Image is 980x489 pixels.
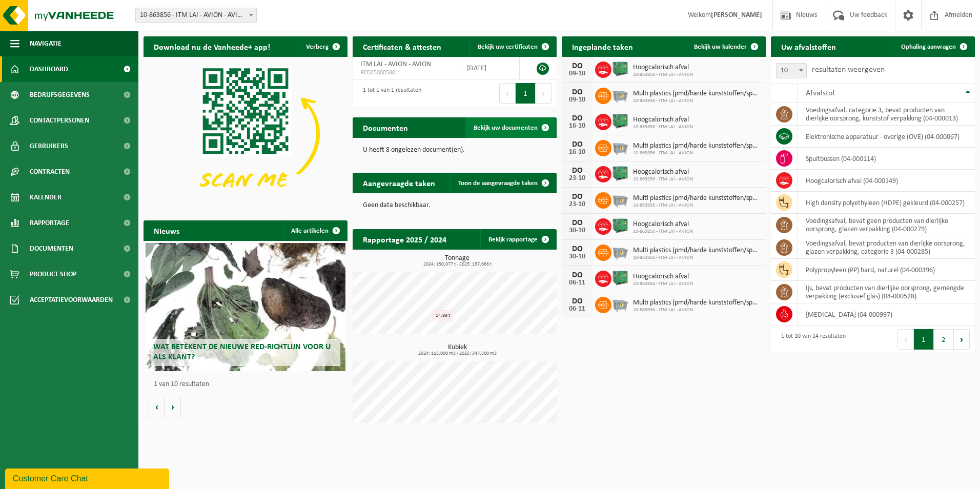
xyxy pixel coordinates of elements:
[353,36,452,56] h2: Certificaten & attesten
[633,247,761,255] span: Multi plastics (pmd/harde kunststoffen/spanbanden/eps/folie naturel/folie gemeng...
[567,201,587,208] div: 23-10
[459,57,520,79] td: [DATE]
[633,194,761,202] span: Multi plastics (pmd/harde kunststoffen/spanbanden/eps/folie naturel/folie gemeng...
[30,185,62,210] span: Kalender
[711,11,762,19] strong: [PERSON_NAME]
[358,262,557,267] span: 2024: 150,977 t - 2025: 137,666 t
[516,83,536,104] button: 1
[149,397,165,417] button: Vorige
[154,381,342,388] p: 1 van 10 resultaten
[144,36,280,56] h2: Download nu de Vanheede+ app!
[306,44,329,50] span: Verberg
[30,108,89,133] span: Contactpersonen
[633,273,693,281] span: Hoogcalorisch afval
[146,243,345,371] a: Wat betekent de nieuwe RED-richtlijn voor u als klant?
[30,56,68,82] span: Dashboard
[611,86,629,104] img: WB-2500-GAL-GY-01
[562,36,643,56] h2: Ingeplande taken
[478,44,538,50] span: Bekijk uw certificaten
[954,329,970,350] button: Next
[633,176,693,182] span: 10-863856 - ITM LAI - AVION
[633,229,693,235] span: 10-863856 - ITM LAI - AVION
[798,192,975,214] td: high density polyethyleen (HDPE) gekleurd (04-000257)
[914,329,934,350] button: 1
[633,124,693,130] span: 10-863856 - ITM LAI - AVION
[30,287,113,313] span: Acceptatievoorwaarden
[798,236,975,259] td: voedingsafval, bevat producten van dierlijke oorsprong, glazen verpakking, categorie 3 (04-000285)
[771,36,846,56] h2: Uw afvalstoffen
[450,173,556,193] a: Toon de aangevraagde taken
[633,72,693,78] span: 10-863856 - ITM LAI - AVION
[298,36,346,57] button: Verberg
[144,220,190,240] h2: Nieuws
[567,167,587,175] div: DO
[633,255,761,261] span: 10-863856 - ITM LAI - AVION
[694,44,747,50] span: Bekijk uw kalender
[458,180,538,187] span: Toon de aangevraagde taken
[633,202,761,209] span: 10-863856 - ITM LAI - AVION
[798,148,975,170] td: spuitbussen (04-000114)
[283,220,346,241] a: Alle artikelen
[567,88,587,96] div: DO
[465,117,556,138] a: Bekijk uw documenten
[358,82,421,105] div: 1 tot 1 van 1 resultaten
[567,175,587,182] div: 23-10
[567,70,587,77] div: 09-10
[567,305,587,313] div: 06-11
[798,281,975,303] td: ijs, bevat producten van dierlijke oorsprong, gemengde verpakking (exclusief glas) (04-000528)
[567,96,587,104] div: 09-10
[480,229,556,250] a: Bekijk rapportage
[633,64,693,72] span: Hoogcalorisch afval
[798,170,975,192] td: hoogcalorisch afval (04-000149)
[360,60,431,68] span: ITM LAI - AVION - AVION
[358,351,557,356] span: 2024: 115,000 m3 - 2025: 347,500 m3
[611,217,629,234] img: PB-HB-1400-HPE-GN-01
[353,117,418,137] h2: Documenten
[567,62,587,70] div: DO
[798,103,975,126] td: voedingsafval, categorie 3, bevat producten van dierlijke oorsprong, kunststof verpakking (04-000...
[567,245,587,253] div: DO
[567,279,587,287] div: 06-11
[136,8,256,23] span: 10-863856 - ITM LAI - AVION - AVION
[358,344,557,356] h3: Kubiek
[611,269,629,287] img: PB-HB-1400-HPE-GN-01
[567,227,587,234] div: 30-10
[30,261,76,287] span: Product Shop
[776,328,846,351] div: 1 tot 10 van 14 resultaten
[153,343,331,361] span: Wat betekent de nieuwe RED-richtlijn voor u als klant?
[567,114,587,123] div: DO
[611,295,629,313] img: WB-2500-GAL-GY-01
[806,89,835,97] span: Afvalstof
[30,31,62,56] span: Navigatie
[567,149,587,156] div: 16-10
[358,255,557,267] h3: Tonnage
[633,168,693,176] span: Hoogcalorisch afval
[633,220,693,229] span: Hoogcalorisch afval
[30,210,69,236] span: Rapportage
[893,36,974,57] a: Ophaling aanvragen
[567,193,587,201] div: DO
[686,36,765,57] a: Bekijk uw kalender
[567,253,587,260] div: 30-10
[633,307,761,313] span: 10-863856 - ITM LAI - AVION
[934,329,954,350] button: 2
[144,57,348,210] img: Download de VHEPlus App
[30,236,73,261] span: Documenten
[611,191,629,208] img: WB-2500-GAL-GY-01
[611,112,629,130] img: PB-HB-1400-HPE-GN-01
[30,82,90,108] span: Bedrijfsgegevens
[812,66,885,74] label: resultaten weergeven
[567,219,587,227] div: DO
[567,123,587,130] div: 16-10
[5,466,171,489] iframe: chat widget
[901,44,956,50] span: Ophaling aanvragen
[798,214,975,236] td: voedingsafval, bevat geen producten van dierlijke oorsprong, glazen verpakking (04-000279)
[611,243,629,260] img: WB-2500-GAL-GY-01
[633,150,761,156] span: 10-863856 - ITM LAI - AVION
[165,397,181,417] button: Volgende
[363,147,546,154] p: U heeft 8 ongelezen document(en).
[353,173,445,193] h2: Aangevraagde taken
[633,90,761,98] span: Multi plastics (pmd/harde kunststoffen/spanbanden/eps/folie naturel/folie gemeng...
[633,281,693,287] span: 10-863856 - ITM LAI - AVION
